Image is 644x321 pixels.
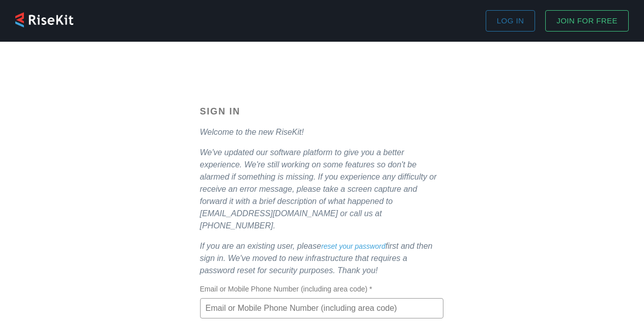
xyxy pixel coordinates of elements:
[556,14,618,27] span: Join for FREE
[200,285,444,318] label: Email or Mobile Phone Number (including area code) *
[200,148,437,230] em: We've updated our software platform to give you a better experience. We're still working on some ...
[486,10,535,32] button: Log in
[497,14,524,27] span: Log in
[200,106,444,117] h3: Sign In
[200,298,443,318] input: Email or Mobile Phone Number (including area code) *
[321,242,385,250] a: reset your password
[15,12,73,27] img: Risekit Logo
[15,10,73,32] a: Risekit Logo
[200,242,433,275] em: If you are an existing user, please first and then sign in. We've moved to new infrastructure tha...
[200,128,304,136] em: Welcome to the new RiseKit!
[545,10,629,32] button: Join for FREE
